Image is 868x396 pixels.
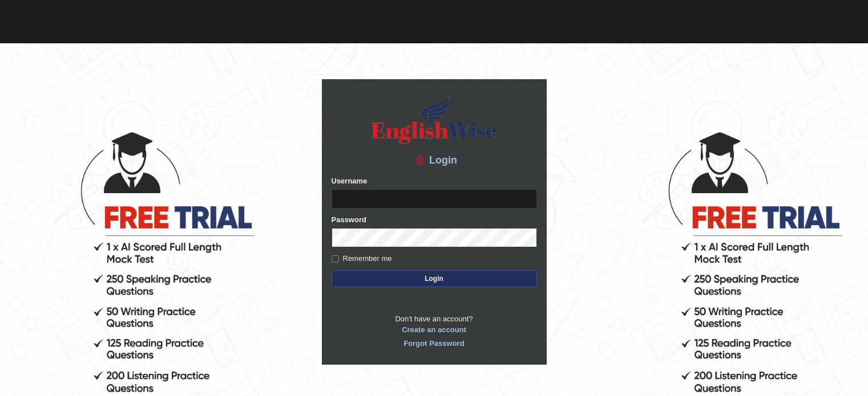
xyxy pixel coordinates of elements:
[332,338,537,349] a: Forgot Password
[332,324,537,335] a: Create an account
[332,214,366,225] label: Password
[332,253,392,264] label: Remember me
[332,255,339,263] input: Remember me
[332,152,537,170] h4: Login
[332,313,537,349] p: Don't have an account?
[369,95,499,146] img: Logo of English Wise sign in for intelligent practice with AI
[332,175,368,186] label: Username
[332,270,537,287] button: Login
